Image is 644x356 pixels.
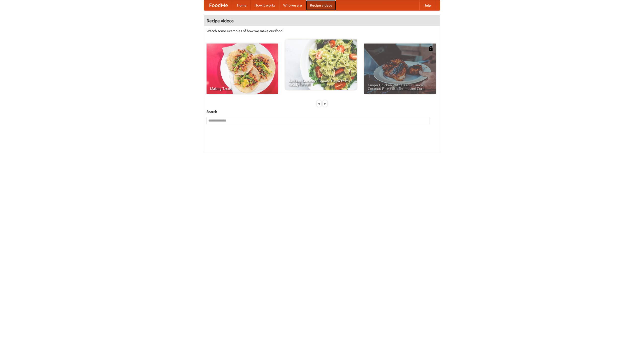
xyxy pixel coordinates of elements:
a: Home [233,0,251,10]
div: » [323,100,327,107]
p: Watch some examples of how we make our food! [207,28,437,33]
a: How it works [251,0,279,10]
a: Who we are [279,0,306,10]
span: Making Tacos [210,87,274,90]
h5: Search [207,109,437,114]
a: FoodMe [204,0,233,10]
a: An Easy, Summery Tomato Pasta That's Ready for Fall [285,39,357,90]
a: Recipe videos [306,0,336,10]
div: « [317,100,321,107]
img: 483408.png [428,46,433,51]
a: Help [419,0,435,10]
h4: Recipe videos [204,16,440,26]
a: Making Tacos [207,44,278,94]
span: An Easy, Summery Tomato Pasta That's Ready for Fall [289,79,353,86]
